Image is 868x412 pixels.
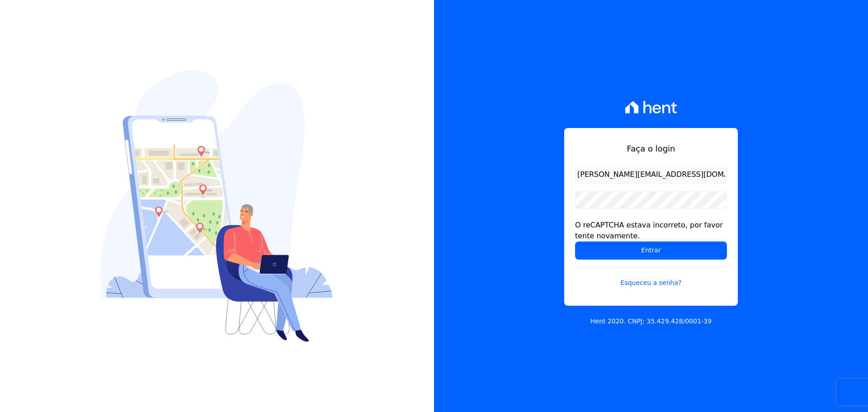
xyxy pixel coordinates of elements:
input: Entrar [575,242,727,260]
h1: Faça o login [575,142,727,155]
p: Hent 2020. CNPJ: 35.429.428/0001-39 [590,317,712,326]
img: Login [101,70,333,342]
a: Esqueceu a senha? [575,267,727,288]
input: Email [575,166,727,184]
div: O reCAPTCHA estava incorreto, por favor tente novamente. [575,220,727,242]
